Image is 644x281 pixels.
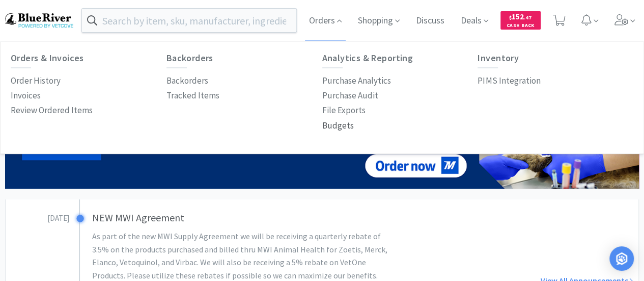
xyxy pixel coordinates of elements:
a: Backorders [166,73,208,88]
a: Purchase Audit [322,88,378,103]
a: Order History [11,73,61,88]
h6: Backorders [166,53,322,63]
a: Tracked Items [166,88,219,103]
p: Order History [11,74,61,88]
div: Open Intercom Messenger [609,246,634,271]
span: $ [509,14,512,21]
p: Review Ordered Items [11,104,93,117]
span: 152 [509,12,531,21]
a: Invoices [11,88,41,103]
p: File Exports [322,104,366,117]
p: Tracked Items [166,89,219,103]
a: $152.47Cash Back [500,7,541,34]
a: Purchase Analytics [322,73,391,88]
a: File Exports [322,103,366,118]
p: PIMS Integration [478,74,540,88]
input: Search by item, sku, manufacturer, ingredient, size... [82,9,296,32]
a: Budgets [322,118,354,133]
a: PIMS Integration [478,73,540,88]
span: . 47 [524,14,531,21]
img: b17b0d86f29542b49a2f66beb9ff811a.png [5,13,73,27]
span: Cash Back [507,23,535,30]
h6: Analytics & Reporting [322,53,478,63]
p: Purchase Audit [322,89,378,103]
p: Budgets [322,119,354,133]
a: Review Ordered Items [11,103,93,118]
h6: Orders & Invoices [11,53,166,63]
p: Backorders [166,74,208,88]
h3: [DATE] [6,210,69,224]
p: Invoices [11,89,41,103]
a: Discuss [412,16,449,25]
h3: NEW MWI Agreement [92,210,428,226]
p: Purchase Analytics [322,74,391,88]
h6: Inventory [478,53,633,63]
